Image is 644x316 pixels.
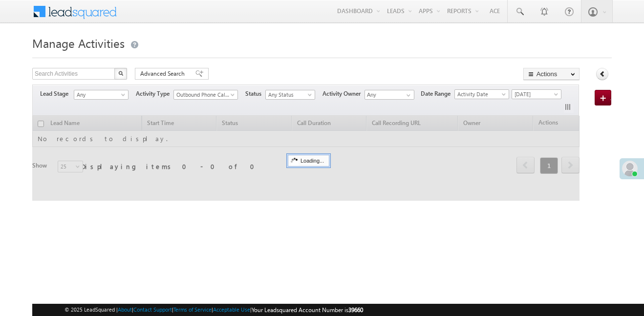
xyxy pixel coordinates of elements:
[40,89,72,98] span: Lead Stage
[322,89,365,98] span: Activity Owner
[64,305,363,315] span: © 2025 LeadSquared | | | | |
[32,35,125,51] span: Manage Activities
[173,306,212,313] a: Terms of Service
[173,90,238,100] a: Outbound Phone Call Activity
[401,90,413,100] a: Show All Items
[348,306,363,314] span: 39660
[523,68,580,80] button: Actions
[245,89,265,98] span: Status
[365,90,414,100] input: Type to Search
[288,155,329,167] div: Loading...
[266,90,312,99] span: Any Status
[455,90,506,99] span: Activity Date
[512,89,561,99] a: [DATE]
[133,306,172,313] a: Contact Support
[174,90,233,99] span: Outbound Phone Call Activity
[213,306,250,313] a: Acceptable Use
[421,89,454,98] span: Date Range
[454,89,509,99] a: Activity Date
[512,90,558,99] span: [DATE]
[118,71,123,76] img: Search
[74,90,129,100] a: Any
[136,89,173,98] span: Activity Type
[74,90,125,99] span: Any
[140,69,188,78] span: Advanced Search
[265,90,315,100] a: Any Status
[252,306,363,314] span: Your Leadsquared Account Number is
[118,306,132,313] a: About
